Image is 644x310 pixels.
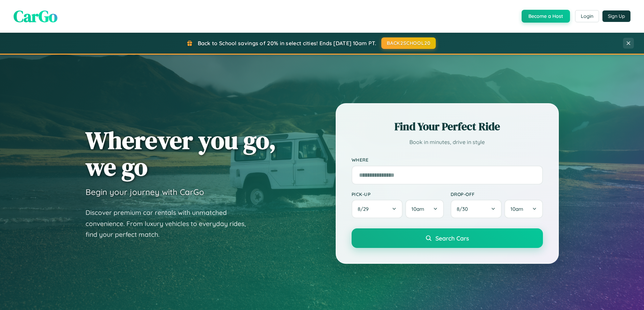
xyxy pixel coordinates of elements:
h3: Begin your journey with CarGo [86,187,204,197]
button: Search Cars [352,228,543,248]
button: 8/29 [352,200,403,218]
button: Sign Up [602,10,630,22]
button: Become a Host [522,10,570,23]
label: Pick-up [352,191,444,197]
h2: Find Your Perfect Ride [352,119,543,134]
button: 10am [405,200,444,218]
button: BACK2SCHOOL20 [381,37,436,49]
button: 8/30 [451,200,502,218]
span: Search Cars [435,234,469,242]
p: Book in minutes, drive in style [352,137,543,147]
span: 10am [411,206,424,212]
span: 8 / 29 [358,206,372,212]
p: Discover premium car rentals with unmatched convenience. From luxury vehicles to everyday rides, ... [86,207,255,240]
button: 10am [504,200,543,218]
label: Drop-off [451,191,543,197]
span: 8 / 30 [457,206,471,212]
label: Where [352,157,543,163]
button: Login [575,10,599,22]
h1: Wherever you go, we go [86,127,276,180]
span: CarGo [14,5,57,27]
span: 10am [510,206,523,212]
span: Back to School savings of 20% in select cities! Ends [DATE] 10am PT. [198,40,376,47]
